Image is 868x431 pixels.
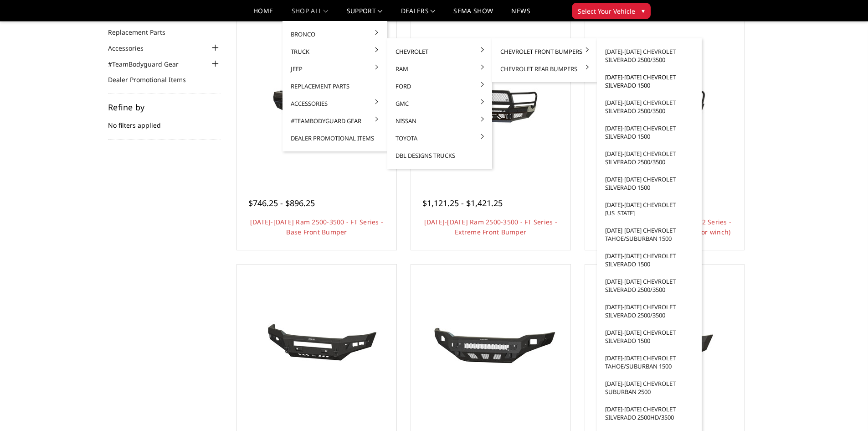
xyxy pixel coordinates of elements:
[596,197,677,208] span: $1,271.25 - $1,890.00
[822,387,868,431] iframe: Chat Widget
[108,43,155,53] a: Accessories
[601,68,698,94] a: [DATE]-[DATE] Chevrolet Silverado 1500
[108,103,221,111] h5: Refine by
[391,112,488,130] a: Nissan
[591,312,737,377] img: 2019-2025 Ram 2500-3500 - A2 Series- Base Front Bumper (winch mount)
[587,23,742,178] a: 2019-2026 Ram 2500-3500 - T2 Series - Extreme Front Bumper (receiver or winch) 2019-2026 Ram 2500...
[587,267,742,422] a: 2019-2025 Ram 2500-3500 - A2 Series- Base Front Bumper (winch mount)
[642,6,645,16] span: ▾
[601,400,698,426] a: [DATE]-[DATE] Chevrolet Silverado 2500HD/3500
[601,247,698,273] a: [DATE]-[DATE] Chevrolet Silverado 1500
[244,67,390,135] img: 2019-2025 Ram 2500-3500 - FT Series - Base Front Bumper
[239,267,394,422] a: 2019-2024 Ram 2500-3500 - A2L Series - Base Front Bumper (Non-Winch)
[424,218,557,236] a: [DATE]-[DATE] Ram 2500-3500 - FT Series - Extreme Front Bumper
[286,78,384,95] a: Replacement Parts
[422,197,503,208] span: $1,121.25 - $1,421.25
[108,103,221,140] div: No filters applied
[286,95,384,112] a: Accessories
[601,273,698,298] a: [DATE]-[DATE] Chevrolet Silverado 2500/3500
[250,218,383,236] a: [DATE]-[DATE] Ram 2500-3500 - FT Series - Base Front Bumper
[391,147,488,164] a: DBL Designs Trucks
[601,349,698,375] a: [DATE]-[DATE] Chevrolet Tahoe/Suburban 1500
[453,8,493,21] a: SEMA Show
[591,67,737,135] img: 2019-2026 Ram 2500-3500 - T2 Series - Extreme Front Bumper (receiver or winch)
[347,8,383,21] a: Support
[391,130,488,147] a: Toyota
[391,60,488,78] a: Ram
[601,119,698,145] a: [DATE]-[DATE] Chevrolet Silverado 1500
[601,222,698,247] a: [DATE]-[DATE] Chevrolet Tahoe/Suburban 1500
[496,43,593,60] a: Chevrolet Front Bumpers
[292,8,329,21] a: shop all
[601,171,698,196] a: [DATE]-[DATE] Chevrolet Silverado 1500
[601,94,698,119] a: [DATE]-[DATE] Chevrolet Silverado 2500/3500
[108,59,190,69] a: #TeamBodyguard Gear
[413,23,568,178] a: 2019-2026 Ram 2500-3500 - FT Series - Extreme Front Bumper 2019-2026 Ram 2500-3500 - FT Series - ...
[601,298,698,324] a: [DATE]-[DATE] Chevrolet Silverado 2500/3500
[601,43,698,68] a: [DATE]-[DATE] Chevrolet Silverado 2500/3500
[248,197,315,208] span: $746.25 - $896.25
[401,8,436,21] a: Dealers
[286,130,384,147] a: Dealer Promotional Items
[601,324,698,349] a: [DATE]-[DATE] Chevrolet Silverado 1500
[511,8,530,21] a: News
[391,78,488,95] a: Ford
[578,6,635,16] span: Select Your Vehicle
[244,310,390,379] img: 2019-2024 Ram 2500-3500 - A2L Series - Base Front Bumper (Non-Winch)
[286,112,384,130] a: #TeamBodyguard Gear
[286,26,384,43] a: Bronco
[601,145,698,171] a: [DATE]-[DATE] Chevrolet Silverado 2500/3500
[601,375,698,400] a: [DATE]-[DATE] Chevrolet Suburban 2500
[496,60,593,78] a: Chevrolet Rear Bumpers
[239,23,394,178] a: 2019-2025 Ram 2500-3500 - FT Series - Base Front Bumper
[413,267,568,422] a: 2019-2025 Ram 2500-3500 - Freedom Series - Base Front Bumper (non-winch) 2019-2025 Ram 2500-3500 ...
[253,8,273,21] a: Home
[391,95,488,112] a: GMC
[572,3,651,19] button: Select Your Vehicle
[108,75,197,84] a: Dealer Promotional Items
[286,60,384,78] a: Jeep
[418,310,564,379] img: 2019-2025 Ram 2500-3500 - Freedom Series - Base Front Bumper (non-winch)
[286,43,384,60] a: Truck
[108,27,177,37] a: Replacement Parts
[601,196,698,222] a: [DATE]-[DATE] Chevrolet [US_STATE]
[391,43,488,60] a: Chevrolet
